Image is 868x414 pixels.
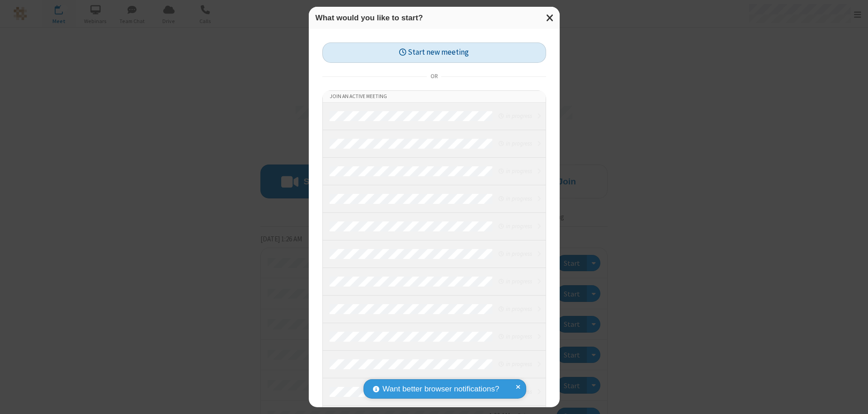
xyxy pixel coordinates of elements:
span: Want better browser notifications? [382,383,499,395]
em: in progress [499,194,532,203]
em: in progress [499,305,532,313]
em: in progress [499,222,532,231]
button: Close modal [541,7,560,29]
h3: What would you like to start? [316,14,553,22]
span: or [427,70,441,83]
em: in progress [499,139,532,148]
em: in progress [499,112,532,120]
em: in progress [499,332,532,341]
li: Join an active meeting [323,91,546,103]
em: in progress [499,360,532,368]
em: in progress [499,249,532,258]
button: Start new meeting [322,42,546,63]
em: in progress [499,277,532,286]
em: in progress [499,167,532,175]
